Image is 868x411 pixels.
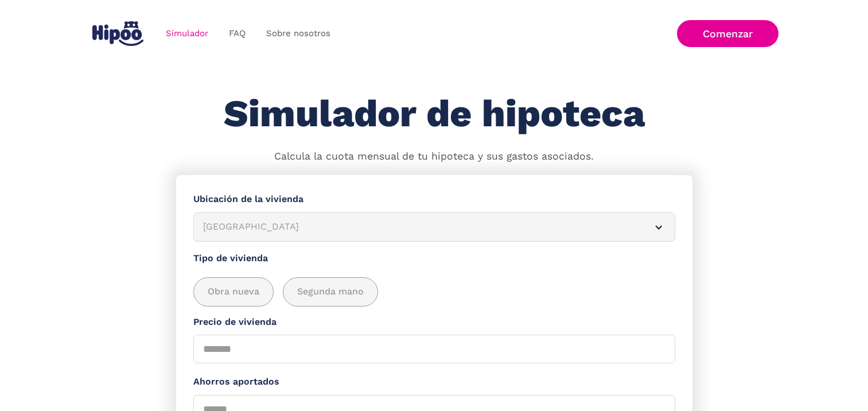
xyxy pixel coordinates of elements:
p: Calcula la cuota mensual de tu hipoteca y sus gastos asociados. [274,149,594,164]
div: add_description_here [193,277,675,307]
label: Tipo de vivienda [193,251,675,266]
a: FAQ [219,22,256,45]
a: Comenzar [677,20,779,47]
span: Segunda mano [297,285,364,299]
span: Obra nueva [208,285,259,299]
h1: Simulador de hipoteca [224,93,645,135]
label: Ubicación de la vivienda [193,192,675,207]
label: Ahorros aportados [193,375,675,389]
label: Precio de vivienda [193,315,675,329]
a: Simulador [155,22,219,45]
div: [GEOGRAPHIC_DATA] [203,220,638,234]
article: [GEOGRAPHIC_DATA] [193,212,675,242]
a: home [90,17,146,51]
a: Sobre nosotros [256,22,341,45]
